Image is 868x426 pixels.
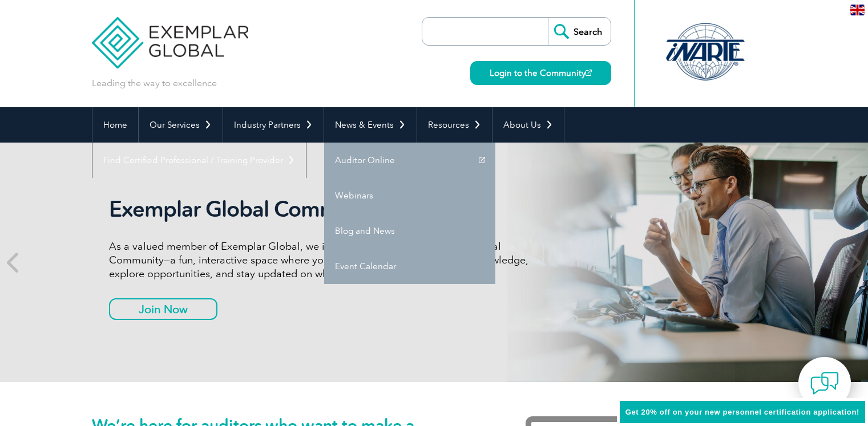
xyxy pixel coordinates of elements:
a: News & Events [324,107,417,143]
img: open_square.png [586,70,592,76]
img: en [850,5,865,15]
span: Get 20% off on your new personnel certification application! [625,408,859,416]
a: About Us [492,107,564,143]
a: Webinars [324,178,495,213]
a: Join Now [109,298,217,320]
a: Find Certified Professional / Training Provider [92,143,306,178]
a: Industry Partners [223,107,324,143]
h2: Exemplar Global Community [109,196,537,222]
a: Event Calendar [324,249,495,284]
a: Our Services [139,107,223,143]
a: Blog and News [324,213,495,249]
img: contact-chat.png [810,369,839,397]
a: Resources [417,107,492,143]
a: Home [92,107,138,143]
input: Search [548,18,611,45]
a: Auditor Online [324,143,495,178]
a: Login to the Community [470,61,611,85]
p: Leading the way to excellence [92,77,217,90]
p: As a valued member of Exemplar Global, we invite you to join the Exemplar Global Community—a fun,... [109,240,537,281]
